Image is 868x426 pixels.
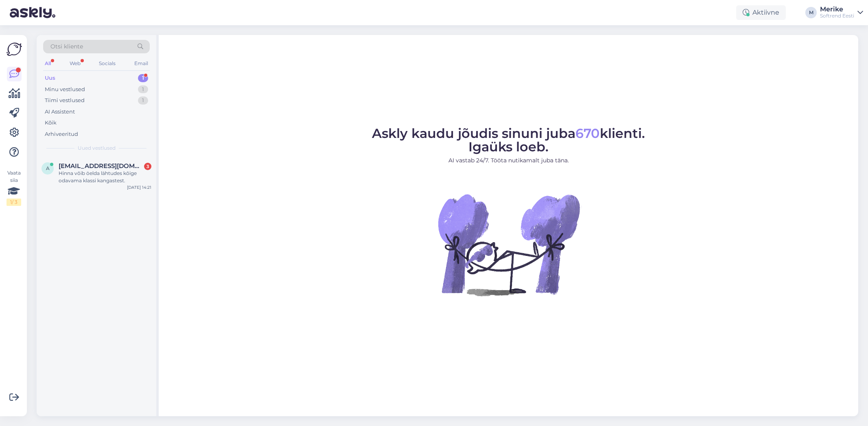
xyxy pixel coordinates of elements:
div: Minu vestlused [45,85,85,94]
div: 1 [138,74,148,82]
div: [DATE] 14:21 [127,184,151,190]
div: Arhiveeritud [45,130,78,138]
div: Email [133,58,150,69]
div: Web [68,58,82,69]
div: Merike [820,6,854,13]
div: Hinna võib öelda lähtudes kõige odavama klassi kangastest. [59,170,151,184]
span: Uued vestlused [78,144,116,152]
div: Softrend Eesti [820,13,854,19]
div: M [805,7,817,18]
div: Socials [97,58,117,69]
div: Kõik [45,119,57,127]
div: Aktiivne [736,5,786,20]
span: 670 [575,125,600,141]
img: No Chat active [435,171,582,318]
div: AI Assistent [45,108,75,116]
div: 1 [138,96,148,105]
img: Askly Logo [7,42,22,57]
div: 1 [138,85,148,94]
span: a [46,165,50,171]
div: Vaata siia [7,169,21,206]
div: Uus [45,74,55,82]
span: anettlillev2li@gmail.com [59,162,143,170]
p: AI vastab 24/7. Tööta nutikamalt juba täna. [372,156,645,165]
span: Askly kaudu jõudis sinuni juba klienti. Igaüks loeb. [372,125,645,155]
div: 1 / 3 [7,199,21,206]
div: 3 [144,163,151,170]
a: MerikeSoftrend Eesti [820,6,863,19]
div: Tiimi vestlused [45,96,85,105]
div: All [43,58,52,69]
span: Otsi kliente [50,42,83,51]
